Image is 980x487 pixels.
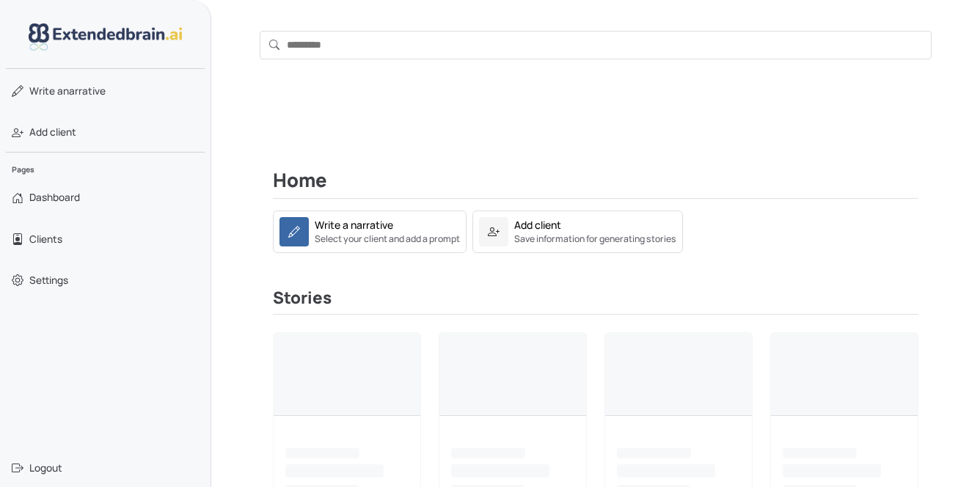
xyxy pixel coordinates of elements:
span: Write a [29,84,63,98]
small: Save information for generating stories [514,232,676,246]
img: logo [29,23,183,51]
span: narrative [29,84,106,98]
a: Add clientSave information for generating stories [472,223,683,237]
a: Write a narrativeSelect your client and add a prompt [273,223,467,237]
small: Select your client and add a prompt [315,232,460,246]
h3: Stories [273,288,918,315]
h2: Home [273,169,918,199]
span: Logout [29,461,62,475]
a: Add clientSave information for generating stories [472,210,683,253]
span: Settings [29,273,68,288]
div: Add client [514,217,561,232]
span: Add client [29,125,76,139]
div: Write a narrative [315,217,393,232]
span: Dashboard [29,190,80,205]
a: Write a narrativeSelect your client and add a prompt [273,210,467,253]
span: Clients [29,232,62,246]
